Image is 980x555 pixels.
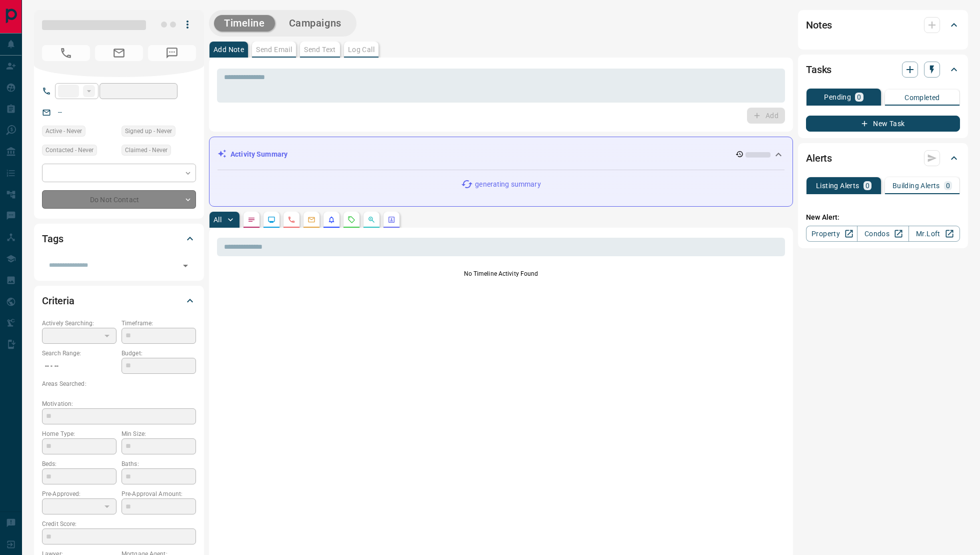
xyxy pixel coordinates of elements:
p: Credit Score: [42,519,196,528]
svg: Agent Actions [387,216,395,224]
p: Timeframe: [121,319,196,328]
div: Notes [806,13,960,37]
p: 0 [946,182,950,189]
span: No Email [95,45,143,61]
p: Building Alerts [892,182,940,189]
p: Listing Alerts [816,182,859,189]
p: Areas Searched: [42,379,196,388]
p: Add Note [213,46,244,53]
h2: Notes [806,17,832,33]
div: Criteria [42,289,196,313]
span: Active - Never [45,126,82,136]
p: Budget: [121,349,196,358]
div: Tags [42,227,196,251]
p: Pending [824,94,851,101]
button: Timeline [214,15,275,32]
h2: Tags [42,231,63,247]
span: Claimed - Never [125,145,167,155]
p: Pre-Approved: [42,489,116,498]
span: No Number [148,45,196,61]
svg: Emails [307,216,315,224]
svg: Opportunities [367,216,375,224]
a: -- [58,108,62,116]
p: 0 [865,182,869,189]
svg: Lead Browsing Activity [267,216,275,224]
p: New Alert: [806,212,960,223]
button: Open [178,259,192,273]
h2: Tasks [806,62,831,78]
div: Alerts [806,146,960,170]
div: Do Not Contact [42,190,196,209]
p: Pre-Approval Amount: [121,489,196,498]
svg: Listing Alerts [327,216,335,224]
p: Beds: [42,459,116,468]
h2: Alerts [806,150,832,166]
svg: Calls [287,216,295,224]
span: No Number [42,45,90,61]
p: -- - -- [42,358,116,374]
p: Search Range: [42,349,116,358]
a: Property [806,226,857,242]
span: Contacted - Never [45,145,93,155]
p: Min Size: [121,429,196,438]
div: Tasks [806,58,960,82]
svg: Requests [347,216,355,224]
p: All [213,216,221,223]
p: Activity Summary [230,149,287,160]
svg: Notes [247,216,255,224]
p: 0 [857,94,861,101]
p: Baths: [121,459,196,468]
button: Campaigns [279,15,351,32]
span: Signed up - Never [125,126,172,136]
a: Condos [857,226,908,242]
a: Mr.Loft [908,226,960,242]
p: Completed [904,94,940,101]
button: New Task [806,116,960,132]
h2: Criteria [42,293,74,309]
p: Actively Searching: [42,319,116,328]
p: Home Type: [42,429,116,438]
p: generating summary [475,179,540,190]
p: No Timeline Activity Found [217,269,785,278]
p: Motivation: [42,399,196,408]
div: Activity Summary [217,145,784,164]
